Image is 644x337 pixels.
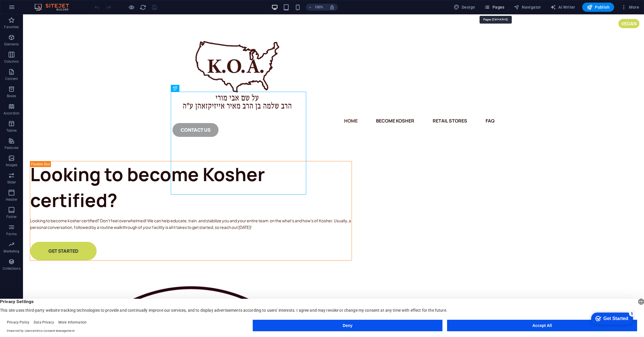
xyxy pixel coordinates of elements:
[139,4,146,11] button: reload
[454,4,475,10] span: Design
[619,3,641,12] button: More
[6,232,17,236] p: Forms
[5,145,18,150] p: Features
[3,111,20,116] p: Accordion
[3,249,19,254] p: Marketing
[451,3,478,12] div: Design (Ctrl+Alt+Y)
[548,3,578,12] button: AI Writer
[6,215,17,219] p: Footer
[6,163,18,167] p: Images
[587,4,609,10] span: Publish
[140,4,146,11] i: Reload page
[621,4,639,10] span: More
[3,266,20,271] p: Collections
[16,6,40,12] div: Get Started
[582,3,614,12] button: Publish
[5,76,18,81] p: Content
[484,4,504,10] span: Pages
[41,1,47,7] div: 5
[7,180,16,185] p: Slider
[329,5,335,10] i: On resize automatically adjust zoom level to fit chosen device.
[451,3,478,12] button: Design
[306,4,326,11] button: 100%
[550,4,575,10] span: AI Writer
[3,3,45,15] div: Get Started 5 items remaining, 0% complete
[4,59,19,64] p: Columns
[514,4,541,10] span: Navigator
[6,197,17,202] p: Header
[511,3,543,12] button: Navigator
[4,25,19,29] p: Favorites
[315,4,324,11] h6: 100%
[7,94,16,98] p: Boxes
[4,42,19,47] p: Elements
[6,128,17,133] p: Tables
[33,4,76,11] img: Editor Logo
[482,3,507,12] button: Pages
